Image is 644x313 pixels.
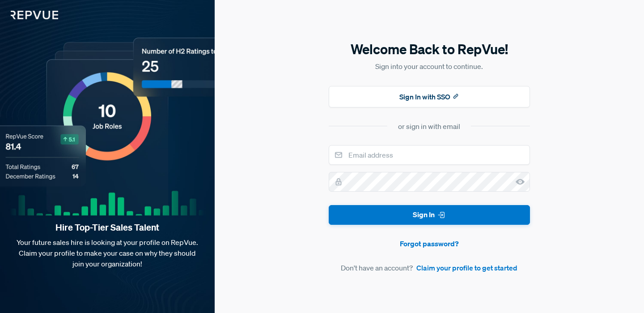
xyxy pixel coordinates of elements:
a: Forgot password? [329,238,530,249]
a: Claim your profile to get started [416,262,517,273]
p: Your future sales hire is looking at your profile on RepVue. Claim your profile to make your case... [14,237,200,269]
p: Sign into your account to continue. [329,61,530,72]
strong: Hire Top-Tier Sales Talent [14,222,200,233]
h5: Welcome Back to RepVue! [329,40,530,59]
input: Email address [329,145,530,165]
div: or sign in with email [398,121,460,132]
article: Don't have an account? [329,262,530,273]
button: Sign In [329,205,530,225]
button: Sign In with SSO [329,86,530,107]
